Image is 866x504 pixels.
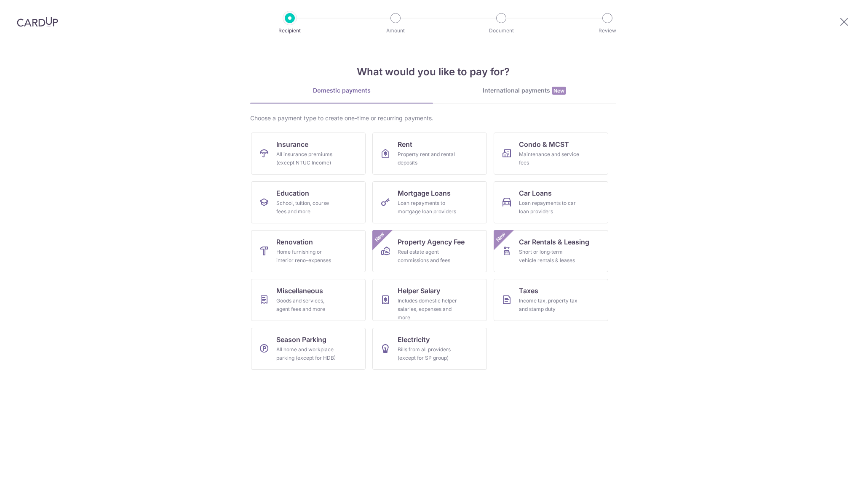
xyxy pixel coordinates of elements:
div: Bills from all providers (except for SP group) [398,345,458,362]
div: Income tax, property tax and stamp duty [519,297,580,313]
span: Car Rentals & Leasing [519,237,589,247]
p: Document [470,27,532,35]
div: Maintenance and service fees [519,150,580,167]
span: Rent [398,139,412,149]
span: New [552,87,566,95]
span: Property Agency Fee [398,237,465,247]
span: Education [276,188,309,198]
span: Season Parking [276,334,326,345]
a: Car Rentals & LeasingShort or long‑term vehicle rentals & leasesNew [494,230,608,272]
img: CardUp [17,17,58,27]
p: Review [576,27,639,35]
a: TaxesIncome tax, property tax and stamp duty [494,279,608,321]
a: InsuranceAll insurance premiums (except NTUC Income) [251,133,366,175]
span: Mortgage Loans [398,188,451,198]
div: Goods and services, agent fees and more [276,297,337,313]
a: Season ParkingAll home and workplace parking (except for HDB) [251,328,366,370]
a: Condo & MCSTMaintenance and service fees [494,133,608,175]
a: RentProperty rent and rental deposits [372,133,487,175]
a: Car LoansLoan repayments to car loan providers [494,181,608,223]
a: Property Agency FeeReal estate agent commissions and feesNew [372,230,487,272]
h4: What would you like to pay for? [250,64,616,80]
span: Miscellaneous [276,286,323,296]
span: Condo & MCST [519,139,569,149]
div: Loan repayments to mortgage loan providers [398,199,458,216]
a: Mortgage LoansLoan repayments to mortgage loan providers [372,181,487,223]
a: RenovationHome furnishing or interior reno-expenses [251,230,366,272]
div: All home and workplace parking (except for HDB) [276,345,337,362]
div: Short or long‑term vehicle rentals & leases [519,248,580,265]
div: Home furnishing or interior reno-expenses [276,248,337,265]
div: School, tuition, course fees and more [276,199,337,216]
span: New [373,230,387,244]
a: ElectricityBills from all providers (except for SP group) [372,328,487,370]
div: All insurance premiums (except NTUC Income) [276,150,337,167]
div: Domestic payments [250,86,433,95]
a: EducationSchool, tuition, course fees and more [251,181,366,223]
div: Loan repayments to car loan providers [519,199,580,216]
div: Property rent and rental deposits [398,150,458,167]
div: Real estate agent commissions and fees [398,248,458,265]
a: MiscellaneousGoods and services, agent fees and more [251,279,366,321]
span: Helper Salary [398,286,440,296]
span: Insurance [276,139,308,149]
div: Includes domestic helper salaries, expenses and more [398,297,458,322]
span: Taxes [519,286,538,296]
span: Electricity [398,334,430,345]
span: Car Loans [519,188,552,198]
span: Renovation [276,237,313,247]
div: Choose a payment type to create one-time or recurring payments. [250,114,616,122]
span: New [494,230,508,244]
p: Amount [364,27,427,35]
a: Helper SalaryIncludes domestic helper salaries, expenses and more [372,279,487,321]
p: Recipient [259,27,321,35]
div: International payments [433,86,616,95]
